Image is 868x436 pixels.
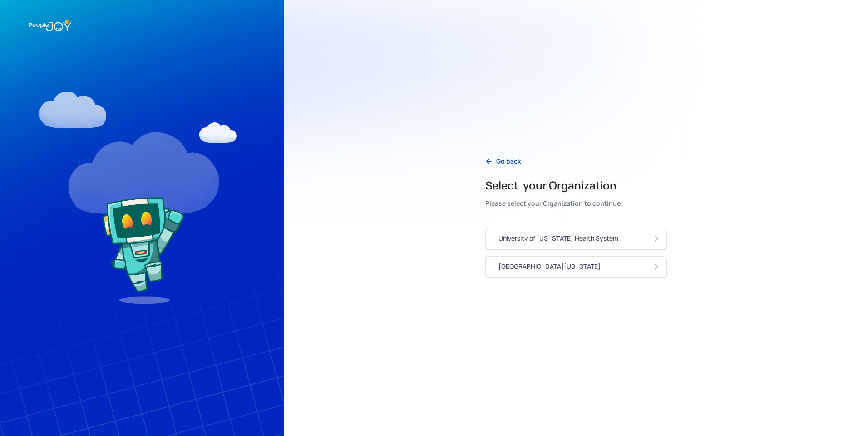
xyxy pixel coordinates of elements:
[485,178,621,193] h2: Select your Organization
[496,157,521,166] div: Go back
[485,197,621,210] div: Please select your Organization to continue
[498,262,601,271] div: [GEOGRAPHIC_DATA][US_STATE]
[478,152,528,171] a: Go back
[498,234,618,243] div: University of [US_STATE] Health System
[485,228,667,249] a: University of [US_STATE] Health System
[485,256,667,277] a: [GEOGRAPHIC_DATA][US_STATE]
